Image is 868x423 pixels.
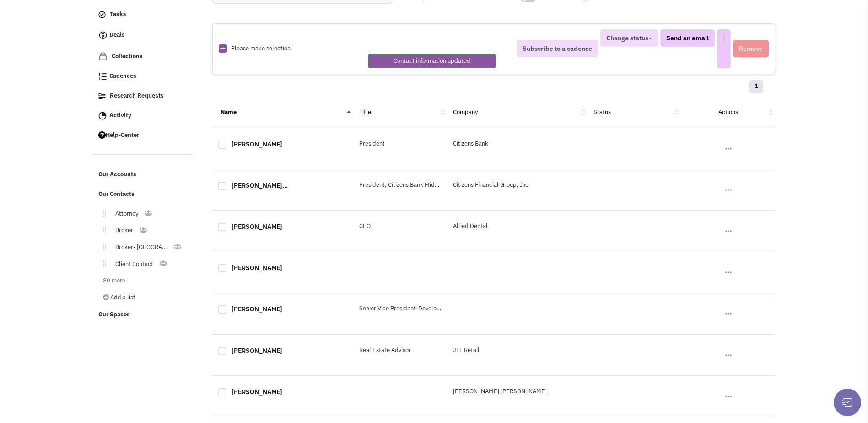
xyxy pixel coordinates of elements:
a: Cadences [94,68,194,85]
div: CEO [353,222,447,231]
div: Senior Vice President-Development [353,304,447,313]
a: Deals [94,26,194,45]
p: Contact information updated [394,57,470,65]
div: [PERSON_NAME] [PERSON_NAME] [447,387,588,396]
a: Actions [718,108,738,116]
div: President [353,140,447,148]
button: Remove [733,40,769,57]
div: Allied Dental [447,222,588,231]
a: Broker [106,224,139,237]
a: 80 more [94,274,131,287]
img: Activity.png [98,112,107,120]
span: Collections [112,52,143,60]
button: Subscribe to a cadence [517,40,598,57]
a: [PERSON_NAME] [232,388,282,396]
img: Rectangle.png [219,44,227,53]
img: icon-tasks.png [98,11,106,18]
a: Activity [94,107,194,125]
a: [PERSON_NAME] [232,140,282,148]
img: icon-deals.svg [98,30,108,41]
span: Please make selection [231,44,291,52]
div: Citizens Financial Group, Inc [447,181,588,190]
div: JLL Retail [447,346,588,355]
a: Title [359,108,371,116]
img: Research.png [98,93,106,99]
span: Our Spaces [98,311,130,319]
a: Client Contact [106,258,159,271]
a: [PERSON_NAME] [232,264,282,272]
img: Move.png [98,244,106,250]
a: 1 [749,80,763,93]
a: Broker- [GEOGRAPHIC_DATA] [106,241,173,254]
img: Move.png [98,227,106,233]
a: Tasks [94,6,194,23]
img: Move.png [98,260,106,267]
span: Our Contacts [98,190,135,198]
a: Our Contacts [94,186,194,203]
img: icon-collection-lavender.png [98,52,108,61]
div: Real Estate Advisor [353,346,447,355]
a: Company [453,108,478,116]
img: help.png [98,131,106,139]
a: Add a list [94,291,192,304]
span: Cadences [109,72,136,80]
a: Collections [94,48,194,65]
button: Send an email [660,29,715,47]
a: Our Spaces [94,306,194,324]
a: [PERSON_NAME] [232,305,282,313]
a: [PERSON_NAME] [232,222,282,231]
a: Name [221,108,237,116]
img: Cadences_logo.png [98,73,107,80]
span: Tasks [110,11,126,18]
div: President, Citizens Bank Mid-Atlantic Region, Head of National Industry Verticals [353,181,447,190]
a: Help-Center [94,127,194,144]
a: Research Requests [94,87,194,105]
a: [PERSON_NAME]... [232,181,288,190]
span: Our Accounts [98,171,136,179]
div: Citizens Bank [447,140,588,148]
a: Status [593,108,611,116]
a: [PERSON_NAME] [232,347,282,355]
img: Move.png [98,210,106,217]
span: Activity [109,111,131,119]
a: Our Accounts [94,166,194,184]
a: Attorney [106,207,144,221]
span: Research Requests [110,92,164,99]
